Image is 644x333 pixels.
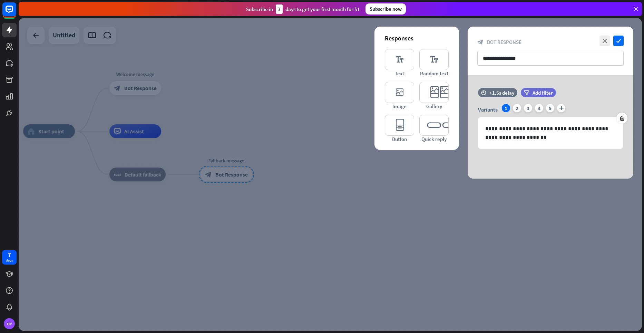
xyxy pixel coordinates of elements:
span: Variants [478,106,498,113]
a: 7 days [2,250,17,265]
i: plus [557,104,565,112]
div: 3 [524,104,532,112]
div: +1.5s delay [489,89,514,96]
div: 7 [8,252,11,258]
i: block_bot_response [477,39,484,45]
div: 2 [513,104,521,112]
i: check [613,36,624,46]
div: Subscribe now [365,3,406,15]
i: time [481,90,486,95]
div: 5 [546,104,554,112]
div: ÖP [4,318,15,329]
div: 4 [535,104,543,112]
button: Open LiveChat chat widget [6,3,26,23]
span: Bot Response [487,39,521,45]
div: Subscribe in days to get your first month for $1 [246,4,360,14]
span: Add filter [533,89,553,96]
i: filter [524,90,529,95]
i: close [599,36,610,46]
div: 3 [276,4,283,14]
div: days [6,258,13,263]
div: 1 [502,104,510,112]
